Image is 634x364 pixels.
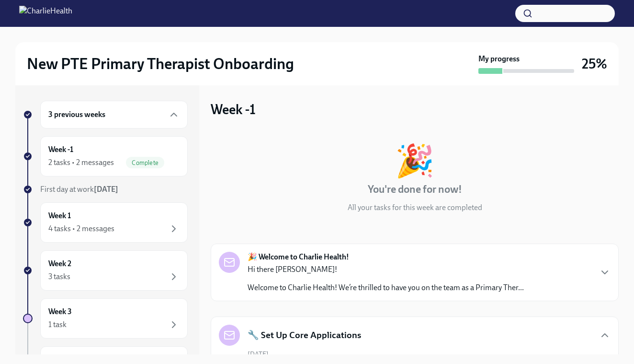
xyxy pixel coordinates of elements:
a: First day at work[DATE] [23,184,188,195]
p: Hi there [PERSON_NAME]! [248,264,524,275]
p: All your tasks for this week are completed [348,202,482,213]
span: Complete [126,159,164,166]
img: CharlieHealth [19,6,72,21]
strong: [DATE] [94,185,118,194]
h4: You're done for now! [368,182,462,197]
strong: My progress [478,54,520,64]
h6: Week 3 [48,306,72,317]
div: 2 tasks • 2 messages [48,157,114,168]
p: Welcome to Charlie Health! We’re thrilled to have you on the team as a Primary Ther... [248,282,524,293]
h6: Week -1 [48,144,73,155]
span: [DATE] [248,350,269,359]
h3: Week -1 [211,101,256,118]
strong: 🎉 Welcome to Charlie Health! [248,252,349,262]
h2: New PTE Primary Therapist Onboarding [27,54,294,73]
h3: 25% [582,55,607,72]
a: Week -12 tasks • 2 messagesComplete [23,136,188,176]
div: 1 task [48,319,67,330]
div: 🎉 [395,145,434,176]
a: Week 31 task [23,298,188,339]
div: 3 previous weeks [40,101,188,129]
a: Week 14 tasks • 2 messages [23,202,188,243]
h6: Week 2 [48,258,71,269]
span: First day at work [40,185,118,194]
div: 4 tasks • 2 messages [48,223,114,234]
div: 3 tasks [48,271,70,282]
h6: 3 previous weeks [48,109,105,120]
h5: 🔧 Set Up Core Applications [248,329,361,341]
h6: Week 1 [48,211,71,221]
a: Week 23 tasks [23,250,188,291]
